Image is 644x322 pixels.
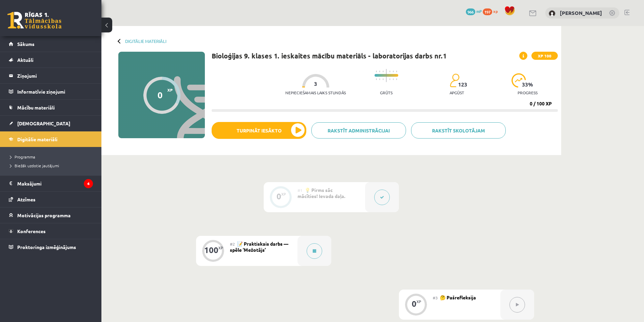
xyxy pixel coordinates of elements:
span: 💡 Pirms sāc mācīties! Ievada daļa. [297,187,345,199]
span: XP [167,88,173,92]
a: 197 xp [483,8,501,14]
img: icon-short-line-57e1e144782c952c97e751825c79c345078a6d821885a25fce030b3d8c18986b.svg [393,78,393,80]
span: #1 [297,188,303,193]
img: icon-short-line-57e1e144782c952c97e751825c79c345078a6d821885a25fce030b3d8c18986b.svg [383,78,383,80]
legend: Ziņojumi [17,68,93,83]
a: [DEMOGRAPHIC_DATA] [9,116,93,131]
a: Sākums [9,36,93,52]
img: icon-short-line-57e1e144782c952c97e751825c79c345078a6d821885a25fce030b3d8c18986b.svg [396,78,397,80]
img: icon-short-line-57e1e144782c952c97e751825c79c345078a6d821885a25fce030b3d8c18986b.svg [379,71,380,72]
p: apgūst [450,90,464,95]
img: icon-short-line-57e1e144782c952c97e751825c79c345078a6d821885a25fce030b3d8c18986b.svg [389,71,390,72]
a: Rakstīt skolotājam [411,122,506,139]
span: XP 100 [531,52,558,60]
a: Rakstīt administrācijai [311,122,406,139]
h1: Bioloģijas 9. klases 1. ieskaites mācību materiāls - laboratorijas darbs nr.1 [212,52,447,60]
a: Digitālie materiāli [125,39,166,44]
a: Digitālie materiāli [9,131,93,147]
span: 📝 Praktiskais darbs — spēle ‘Mežotājs’ [230,241,288,253]
p: Nepieciešamais laiks stundās [285,90,346,95]
span: [DEMOGRAPHIC_DATA] [17,120,70,126]
button: Turpināt iesākto [212,122,306,139]
a: Biežāk uzdotie jautājumi [10,163,95,169]
p: progress [518,90,538,95]
a: Atzīmes [9,192,93,207]
span: mP [476,8,482,14]
img: icon-short-line-57e1e144782c952c97e751825c79c345078a6d821885a25fce030b3d8c18986b.svg [383,71,383,72]
a: Maksājumi4 [9,176,93,191]
img: icon-short-line-57e1e144782c952c97e751825c79c345078a6d821885a25fce030b3d8c18986b.svg [389,78,390,80]
i: 4 [84,179,93,188]
img: icon-short-line-57e1e144782c952c97e751825c79c345078a6d821885a25fce030b3d8c18986b.svg [379,78,380,80]
span: Motivācijas programma [17,212,71,218]
div: XP [416,300,421,303]
img: students-c634bb4e5e11cddfef0936a35e636f08e4e9abd3cc4e673bd6f9a4125e45ecb1.svg [450,73,459,88]
img: Katrīna Dargēviča [549,10,555,17]
img: icon-short-line-57e1e144782c952c97e751825c79c345078a6d821885a25fce030b3d8c18986b.svg [396,71,397,72]
img: icon-progress-161ccf0a02000e728c5f80fcf4c31c7af3da0e1684b2b1d7c360e028c24a22f1.svg [511,73,526,88]
img: icon-short-line-57e1e144782c952c97e751825c79c345078a6d821885a25fce030b3d8c18986b.svg [393,71,393,72]
span: 123 [458,81,467,88]
img: icon-short-line-57e1e144782c952c97e751825c79c345078a6d821885a25fce030b3d8c18986b.svg [376,71,377,72]
span: xp [493,8,498,14]
span: 197 [483,8,492,15]
span: Programma [10,154,35,159]
div: 0 [277,193,281,199]
span: 966 [466,8,475,15]
a: Konferences [9,223,93,239]
a: Mācību materiāli [9,100,93,115]
span: Konferences [17,228,46,234]
a: Motivācijas programma [9,207,93,223]
img: icon-short-line-57e1e144782c952c97e751825c79c345078a6d821885a25fce030b3d8c18986b.svg [376,78,377,80]
a: [PERSON_NAME] [560,9,602,16]
a: Programma [10,154,95,160]
span: Proktoringa izmēģinājums [17,244,76,250]
span: 33 % [522,81,533,88]
img: icon-long-line-d9ea69661e0d244f92f715978eff75569469978d946b2353a9bb055b3ed8787d.svg [386,69,387,82]
span: #2 [230,241,235,247]
a: Aktuāli [9,52,93,68]
span: Aktuāli [17,57,33,63]
span: Mācību materiāli [17,104,55,110]
p: Grūts [380,90,392,95]
div: 0 [412,301,416,307]
div: XP [218,246,223,250]
div: XP [281,192,286,196]
span: Biežāk uzdotie jautājumi [10,163,59,168]
div: 0 [158,90,163,100]
span: 3 [314,81,317,87]
span: Sākums [17,41,34,47]
span: #3 [433,295,438,300]
a: 966 mP [466,8,482,14]
legend: Maksājumi [17,176,93,191]
span: 🤔 Pašrefleksija [440,294,476,300]
a: Informatīvie ziņojumi [9,84,93,99]
legend: Informatīvie ziņojumi [17,84,93,99]
a: Proktoringa izmēģinājums [9,239,93,255]
a: Ziņojumi [9,68,93,83]
span: Atzīmes [17,196,35,202]
a: Rīgas 1. Tālmācības vidusskola [7,12,62,29]
span: Digitālie materiāli [17,136,57,142]
div: 100 [204,247,218,253]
